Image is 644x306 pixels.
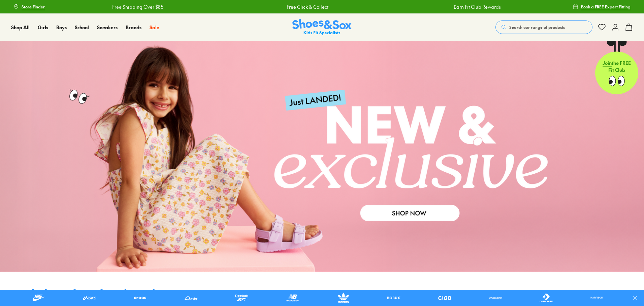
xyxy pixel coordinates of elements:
[284,3,326,10] a: Free Click & Collect
[13,1,45,13] a: Store Finder
[75,24,89,31] a: School
[495,20,592,34] button: Search our range of products
[109,3,161,10] a: Free Shipping Over $85
[11,24,30,31] a: Shop All
[150,24,159,31] a: Sale
[595,54,638,79] p: the FREE Fit Club
[603,59,612,66] span: Join
[509,24,565,30] span: Search our range of products
[292,19,352,36] img: SNS_Logo_Responsive.svg
[22,4,45,10] span: Store Finder
[292,19,352,36] a: Shoes & Sox
[581,4,631,10] span: Book a FREE Expert Fitting
[451,3,498,10] a: Earn Fit Club Rewards
[38,24,48,31] a: Girls
[573,1,631,13] a: Book a FREE Expert Fitting
[97,24,118,31] a: Sneakers
[595,41,638,94] a: Jointhe FREE Fit Club
[56,24,67,31] a: Boys
[126,24,141,31] a: Brands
